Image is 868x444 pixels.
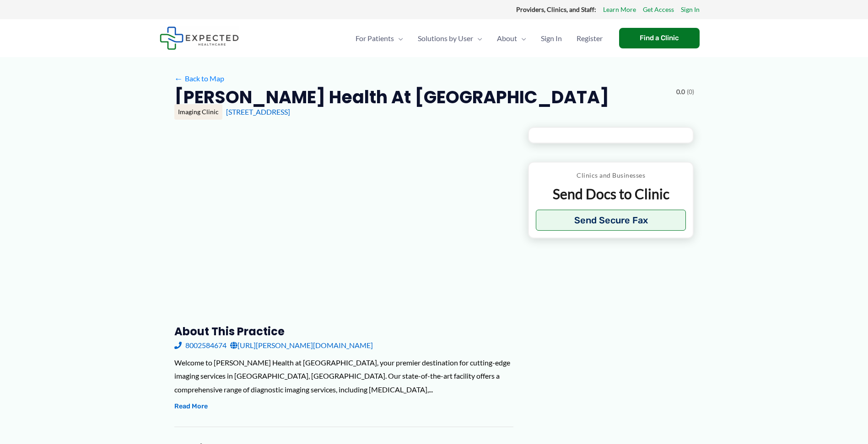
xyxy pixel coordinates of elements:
[174,324,513,338] h3: About this practice
[174,86,609,108] h2: [PERSON_NAME] Health at [GEOGRAPHIC_DATA]
[394,22,403,54] span: Menu Toggle
[160,26,239,50] img: Expected Healthcare Logo - side, dark font, small
[174,356,513,396] div: Welcome to [PERSON_NAME] Health at [GEOGRAPHIC_DATA], your premier destination for cutting-edge i...
[497,22,517,54] span: About
[516,5,596,13] strong: Providers, Clinics, and Staff:
[577,22,603,54] span: Register
[418,22,473,54] span: Solutions by User
[569,22,610,54] a: Register
[174,74,183,83] span: ←
[348,22,410,54] a: For PatientsMenu Toggle
[687,86,694,98] span: (0)
[536,210,686,231] button: Send Secure Fax
[536,169,686,181] p: Clinics and Businesses
[619,28,700,48] a: Find a Clinic
[517,22,526,54] span: Menu Toggle
[174,104,222,120] div: Imaging Clinic
[230,338,373,352] a: [URL][PERSON_NAME][DOMAIN_NAME]
[681,4,700,16] a: Sign In
[356,22,394,54] span: For Patients
[473,22,482,54] span: Menu Toggle
[348,22,610,54] nav: Primary Site Navigation
[603,4,636,16] a: Learn More
[536,185,686,203] p: Send Docs to Clinic
[174,401,208,412] button: Read More
[643,4,674,16] a: Get Access
[174,338,226,352] a: 8002584674
[490,22,534,54] a: AboutMenu Toggle
[541,22,562,54] span: Sign In
[676,86,685,98] span: 0.0
[410,22,490,54] a: Solutions by UserMenu Toggle
[226,107,290,116] a: [STREET_ADDRESS]
[534,22,569,54] a: Sign In
[174,72,224,85] a: ←Back to Map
